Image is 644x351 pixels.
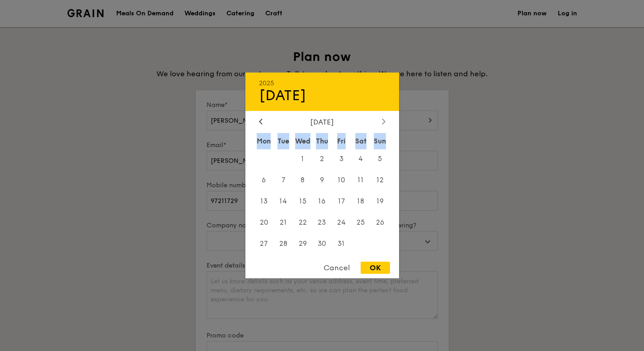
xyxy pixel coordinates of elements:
[351,171,371,190] span: 11
[254,192,274,211] span: 13
[332,133,351,149] div: Fri
[332,192,351,211] span: 17
[273,234,293,253] span: 28
[254,133,274,149] div: Mon
[371,171,390,190] span: 12
[259,87,385,104] div: [DATE]
[332,234,351,253] span: 31
[361,262,390,274] div: OK
[293,171,312,190] span: 8
[273,133,293,149] div: Tue
[332,171,351,190] span: 10
[254,171,274,190] span: 6
[312,212,332,232] span: 23
[312,149,332,169] span: 2
[254,212,274,232] span: 20
[273,171,293,190] span: 7
[259,118,385,126] div: [DATE]
[351,149,371,169] span: 4
[259,79,385,87] div: 2025
[293,149,312,169] span: 1
[312,171,332,190] span: 9
[371,133,390,149] div: Sun
[351,192,371,211] span: 18
[273,212,293,232] span: 21
[293,234,312,253] span: 29
[371,149,390,169] span: 5
[332,149,351,169] span: 3
[312,192,332,211] span: 16
[273,192,293,211] span: 14
[371,212,390,232] span: 26
[371,192,390,211] span: 19
[254,234,274,253] span: 27
[312,133,332,149] div: Thu
[315,262,359,274] div: Cancel
[351,212,371,232] span: 25
[351,133,371,149] div: Sat
[293,192,312,211] span: 15
[293,133,312,149] div: Wed
[293,212,312,232] span: 22
[332,212,351,232] span: 24
[312,234,332,253] span: 30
